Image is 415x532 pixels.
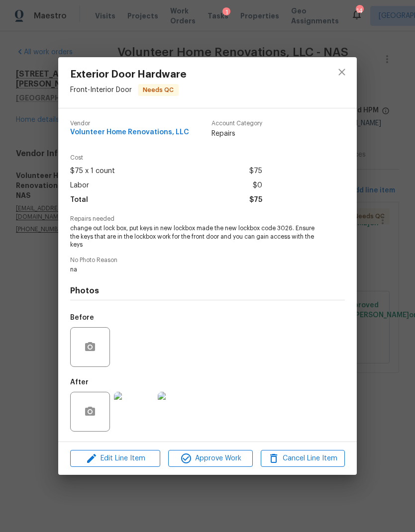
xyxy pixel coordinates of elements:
span: $75 [249,193,262,207]
h4: Photos [70,286,345,296]
button: Approve Work [168,450,252,467]
span: Vendor [70,120,189,127]
span: Cost [70,155,262,161]
span: Exterior Door Hardware [70,69,187,80]
span: Volunteer Home Renovations, LLC [70,129,189,136]
span: change out lock box, put keys in new lockbox made the new lockbox code 3026. Ensure the keys that... [70,224,317,249]
span: Edit Line Item [73,452,157,465]
button: Edit Line Item [70,450,160,467]
span: Labor [70,178,89,193]
span: No Photo Reason [70,257,345,264]
span: $75 x 1 count [70,164,115,178]
button: Cancel Line Item [261,450,345,467]
span: Repairs needed [70,216,345,222]
span: $0 [253,178,262,193]
div: 14 [356,6,363,16]
div: 1 [222,7,230,17]
span: Front - Interior Door [70,86,132,93]
span: Total [70,193,88,207]
span: Approve Work [171,452,249,465]
h5: After [70,379,89,386]
span: Repairs [211,129,262,139]
h5: Before [70,314,94,321]
span: $75 [249,164,262,178]
span: Account Category [211,120,262,127]
span: Cancel Line Item [264,452,342,465]
span: Needs QC [139,85,178,95]
button: close [330,60,354,84]
span: na [70,266,317,274]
